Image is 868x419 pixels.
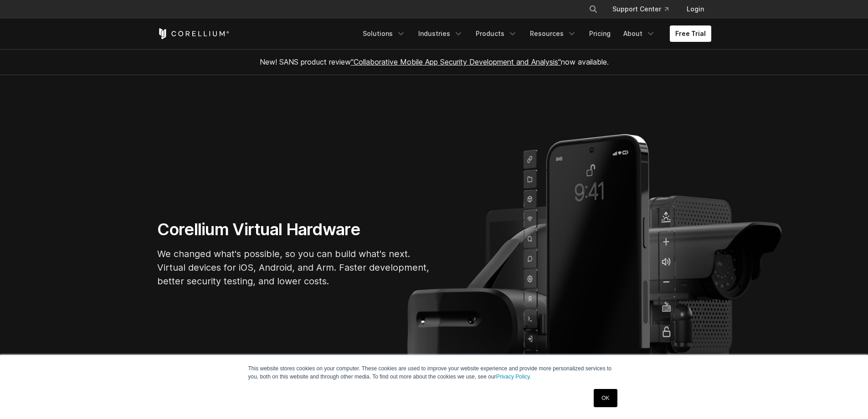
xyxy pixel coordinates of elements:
[357,25,711,42] div: Navigation Menu
[524,25,582,42] a: Resources
[618,25,661,42] a: About
[357,25,411,42] a: Solutions
[584,25,616,42] a: Pricing
[594,389,617,407] a: OK
[413,25,468,42] a: Industries
[157,28,230,39] a: Corellium Home
[605,1,676,17] a: Support Center
[679,1,711,17] a: Login
[578,1,711,17] div: Navigation Menu
[585,1,601,17] button: Search
[260,57,609,66] span: New! SANS product review now available.
[496,374,531,380] a: Privacy Policy.
[470,25,523,42] a: Products
[248,364,620,381] p: This website stores cookies on your computer. These cookies are used to improve your website expe...
[157,219,431,240] h1: Corellium Virtual Hardware
[157,247,431,288] p: We changed what's possible, so you can build what's next. Virtual devices for iOS, Android, and A...
[351,57,561,66] a: "Collaborative Mobile App Security Development and Analysis"
[670,25,711,42] a: Free Trial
